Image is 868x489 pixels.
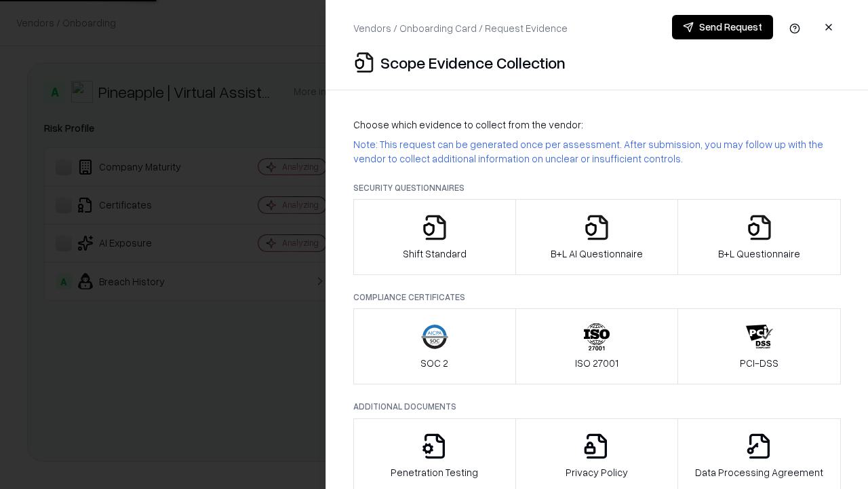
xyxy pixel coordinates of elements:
p: Data Processing Agreement [695,465,823,479]
p: Security Questionnaires [353,182,841,194]
p: Shift Standard [403,247,467,261]
p: Scope Evidence Collection [380,52,566,73]
p: Vendors / Onboarding Card / Request Evidence [353,21,568,35]
p: Additional Documents [353,401,841,412]
p: Note: This request can be generated once per assessment. After submission, you may follow up with... [353,137,841,166]
p: Compliance Certificates [353,291,841,303]
button: B+L Questionnaire [677,199,841,275]
p: Penetration Testing [391,465,478,479]
button: ISO 27001 [515,308,679,384]
p: SOC 2 [420,356,448,370]
p: ISO 27001 [575,356,618,370]
p: B+L AI Questionnaire [551,247,643,261]
p: Privacy Policy [566,465,628,479]
p: PCI-DSS [740,356,778,370]
p: Choose which evidence to collect from the vendor: [353,117,841,132]
button: SOC 2 [353,308,516,384]
button: B+L AI Questionnaire [515,199,679,275]
button: PCI-DSS [677,308,841,384]
button: Send Request [672,15,773,39]
button: Shift Standard [353,199,516,275]
p: B+L Questionnaire [718,247,800,261]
